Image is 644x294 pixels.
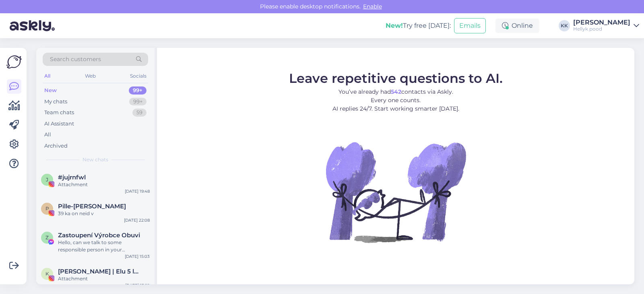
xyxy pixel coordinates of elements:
button: Emails [454,18,486,33]
span: Search customers [50,55,101,64]
div: [DATE] 19:48 [125,188,150,194]
img: No Chat active [323,119,468,264]
div: My chats [44,98,67,106]
div: Attachment [58,181,150,188]
span: #jujrnfwl [58,174,86,181]
span: K [45,271,49,277]
span: Kristiina Kruus | Elu 5 lapsega [58,268,142,275]
div: Hellyk pood [573,26,630,32]
div: AI Assistant [44,120,74,128]
div: Team chats [44,109,74,117]
a: [PERSON_NAME]Hellyk pood [573,19,639,32]
div: All [44,131,51,139]
span: Z [45,234,49,241]
div: New [44,86,57,95]
b: 542 [391,88,401,95]
div: Online [495,19,539,33]
div: [PERSON_NAME] [573,19,630,26]
div: [DATE] 22:08 [124,217,150,223]
div: Attachment [58,275,150,282]
div: Socials [128,71,148,81]
span: New chats [83,156,108,163]
div: Archived [44,142,68,150]
div: KK [559,20,570,31]
div: Try free [DATE]: [386,21,451,31]
div: All [43,71,52,81]
div: 99+ [129,86,147,95]
p: You’ve already had contacts via Askly. Every one counts. AI replies 24/7. Start working smarter [... [289,88,503,113]
span: j [46,177,48,183]
span: P [45,206,49,212]
div: Web [83,71,97,81]
span: Pille-Riin Tammik [58,203,126,210]
span: Zastoupení Výrobce Obuvi [58,232,140,239]
div: [DATE] 13:22 [125,282,150,288]
div: Hello, can we talk to some responsible person in your shop/company? There have been some preorder... [58,239,150,253]
div: [DATE] 15:03 [125,253,150,259]
span: Leave repetitive questions to AI. [289,70,503,86]
div: 59 [132,109,147,117]
div: 99+ [129,98,147,106]
span: Enable [361,3,384,10]
b: New! [386,22,403,29]
div: 39 ka on neid v [58,210,150,217]
img: Askly Logo [6,54,22,70]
